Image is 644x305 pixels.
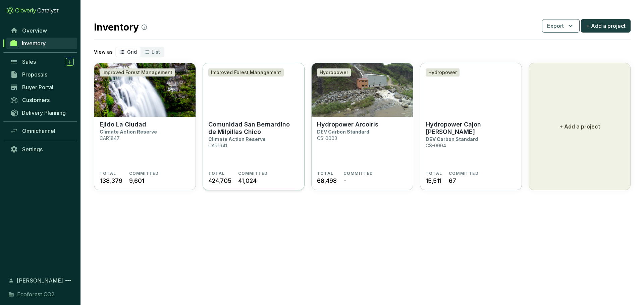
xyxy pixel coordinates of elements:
[317,121,378,128] p: Hydropower Arcoiris
[94,63,196,190] a: Ejido La CiudadImproved Forest ManagementEjido La CiudadClimate Action ReserveCAR1847TOTAL138,379...
[100,176,122,185] span: 138,379
[6,38,77,49] a: Inventory
[7,144,77,155] a: Settings
[449,176,456,185] span: 67
[208,143,227,148] p: CAR1941
[547,22,564,30] span: Export
[426,176,441,185] span: 15,511
[7,56,77,67] a: Sales
[7,25,77,36] a: Overview
[22,71,47,78] span: Proposals
[17,276,63,285] span: [PERSON_NAME]
[94,20,147,34] h2: Inventory
[238,171,268,176] span: COMMITTED
[317,176,337,185] span: 68,498
[94,49,113,55] p: View as
[115,47,164,57] div: segmented control
[542,19,580,33] button: Export
[7,69,77,80] a: Proposals
[127,49,137,55] span: Grid
[22,109,66,116] span: Delivery Planning
[426,121,516,136] p: Hydropower Cajon [PERSON_NAME]
[208,136,266,142] p: Climate Action Reserve
[22,97,50,103] span: Customers
[343,171,373,176] span: COMMITTED
[317,135,337,141] p: CS-0003
[208,176,231,185] span: 424,705
[100,68,175,77] div: Improved Forest Management
[22,84,53,91] span: Buyer Portal
[208,171,225,176] span: TOTAL
[426,68,460,77] div: Hydropower
[317,171,333,176] span: TOTAL
[586,22,626,30] span: + Add a project
[312,63,413,117] img: Hydropower Arcoiris
[100,135,120,141] p: CAR1847
[343,176,346,185] span: -
[100,121,146,128] p: Ejido La Ciudad
[7,125,77,137] a: Omnichannel
[317,129,369,135] p: DEV Carbon Standard
[426,171,442,176] span: TOTAL
[7,82,77,93] a: Buyer Portal
[7,94,77,106] a: Customers
[203,63,305,190] a: Comunidad San Bernardino de Milpillas ChicoImproved Forest ManagementComunidad San Bernardino de ...
[100,129,157,135] p: Climate Action Reserve
[94,63,196,117] img: Ejido La Ciudad
[152,49,160,55] span: List
[449,171,479,176] span: COMMITTED
[311,63,413,190] a: Hydropower ArcoirisHydropowerHydropower ArcoirisDEV Carbon StandardCS-0003TOTAL68,498COMMITTED-
[22,27,47,34] span: Overview
[22,128,55,134] span: Omnichannel
[559,122,600,131] p: + Add a project
[529,63,631,190] button: + Add a project
[100,171,116,176] span: TOTAL
[22,40,46,47] span: Inventory
[22,58,36,65] span: Sales
[17,290,54,298] span: Ecoforest CO2
[426,143,446,148] p: CS-0004
[426,136,478,142] p: DEV Carbon Standard
[129,176,144,185] span: 9,601
[317,68,351,77] div: Hydropower
[129,171,159,176] span: COMMITTED
[208,68,284,77] div: Improved Forest Management
[238,176,257,185] span: 41,024
[420,63,522,117] img: Hydropower Cajon de Peña
[203,63,304,117] img: Comunidad San Bernardino de Milpillas Chico
[581,19,631,33] button: + Add a project
[22,146,43,153] span: Settings
[420,63,522,190] a: Hydropower Cajon de PeñaHydropowerHydropower Cajon [PERSON_NAME]DEV Carbon StandardCS-0004TOTAL15...
[7,107,77,118] a: Delivery Planning
[208,121,299,136] p: Comunidad San Bernardino de Milpillas Chico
